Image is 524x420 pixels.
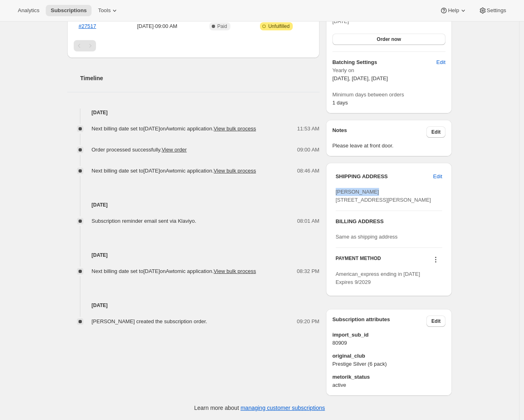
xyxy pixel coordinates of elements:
[377,36,401,43] span: Order now
[426,316,445,327] button: Edit
[428,170,447,183] button: Edit
[67,109,320,117] h4: [DATE]
[332,100,348,106] span: 1 days
[297,125,320,133] span: 11:53 AM
[431,318,441,324] span: Edit
[120,22,194,30] span: [DATE] · 09:00 AM
[18,7,39,14] span: Analytics
[297,217,320,225] span: 08:01 AM
[214,168,256,174] button: View bulk process
[432,56,450,69] button: Edit
[336,189,431,203] span: [PERSON_NAME] [STREET_ADDRESS][PERSON_NAME]
[92,168,256,174] span: Next billing date set to [DATE] on Awtomic application .
[162,147,187,153] a: View order
[336,255,381,266] h3: PAYMENT METHOD
[67,301,320,309] h4: [DATE]
[214,268,256,274] button: View bulk process
[92,318,207,324] span: [PERSON_NAME] created the subscription order.
[92,268,256,274] span: Next billing date set to [DATE] on Awtomic application .
[332,142,445,150] span: Please leave at front door.
[487,7,506,14] span: Settings
[332,126,427,138] h3: Notes
[332,75,388,81] span: [DATE], [DATE], [DATE]
[336,173,433,181] h3: SHIPPING ADDRESS
[46,5,92,16] button: Subscriptions
[98,7,111,14] span: Tools
[51,7,87,14] span: Subscriptions
[332,58,437,66] h6: Batching Settings
[67,251,320,259] h4: [DATE]
[217,23,227,30] span: Paid
[74,40,313,51] nav: Pagination
[332,91,445,99] span: Minimum days between orders
[297,146,320,154] span: 09:00 AM
[92,218,196,224] span: Subscription reminder email sent via Klaviyo.
[336,234,398,240] span: Same as shipping address
[332,331,445,339] span: import_sub_id
[437,58,445,66] span: Edit
[214,126,256,132] button: View bulk process
[67,201,320,209] h4: [DATE]
[431,129,441,135] span: Edit
[332,352,445,360] span: original_club
[435,5,472,16] button: Help
[336,271,420,285] span: American_express ending in [DATE] Expires 9/2029
[268,23,290,30] span: Unfulfilled
[79,23,96,29] a: #27517
[297,267,320,275] span: 08:32 PM
[433,173,442,181] span: Edit
[297,167,320,175] span: 08:46 AM
[80,74,320,82] h2: Timeline
[426,126,445,138] button: Edit
[93,5,124,16] button: Tools
[194,404,325,412] p: Learn more about
[332,373,445,381] span: metorik_status
[13,5,44,16] button: Analytics
[332,360,445,368] span: Prestige Silver (6 pack)
[474,5,511,16] button: Settings
[332,316,427,327] h3: Subscription attributes
[332,34,445,45] button: Order now
[332,66,445,75] span: Yearly on
[241,405,325,411] a: managing customer subscriptions
[92,147,187,153] span: Order processed successfully.
[332,339,445,347] span: 80909
[336,217,442,226] h3: BILLING ADDRESS
[297,318,320,326] span: 09:20 PM
[448,7,459,14] span: Help
[332,381,445,389] span: active
[92,126,256,132] span: Next billing date set to [DATE] on Awtomic application .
